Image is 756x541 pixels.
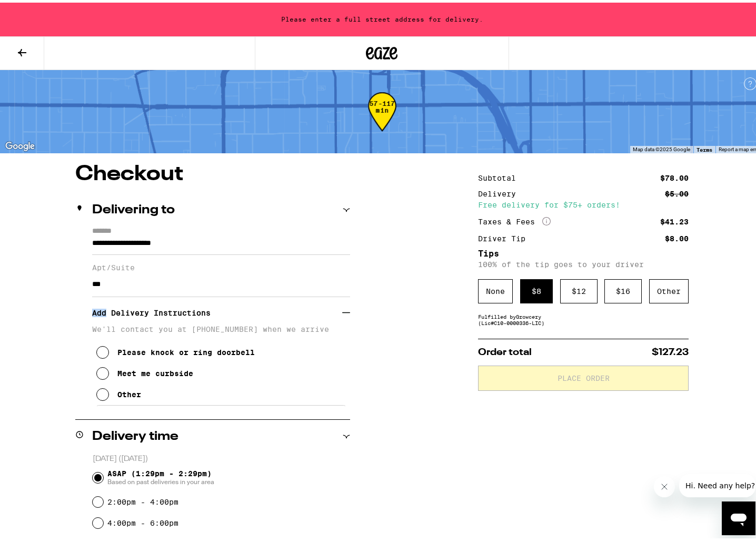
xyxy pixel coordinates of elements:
[92,261,350,269] label: Apt/Suite
[478,247,689,255] h5: Tips
[679,471,755,495] iframe: Message from company
[92,201,175,214] h2: Delivering to
[75,161,350,182] h1: Checkout
[96,339,255,360] button: Please knock or ring doorbell
[633,144,690,150] span: Map data ©2025 Google
[520,277,553,301] div: $ 8
[560,277,598,301] div: $ 12
[478,172,523,179] div: Subtotal
[558,372,610,379] span: Place Order
[107,467,214,484] span: ASAP (1:29pm - 2:29pm)
[478,311,689,323] div: Fulfilled by Growcery (Lic# C10-0000336-LIC )
[117,388,141,396] div: Other
[96,360,193,381] button: Meet me curbside
[478,277,513,301] div: None
[665,232,689,240] div: $8.00
[117,367,193,375] div: Meet me curbside
[478,363,689,388] button: Place Order
[478,188,523,195] div: Delivery
[722,499,755,533] iframe: Button to launch messaging window
[368,97,396,137] div: 57-117 min
[660,215,689,223] div: $41.23
[107,495,178,504] label: 2:00pm - 4:00pm
[3,137,37,151] img: Google
[92,428,178,440] h2: Delivery time
[96,381,141,402] button: Other
[478,199,689,206] div: Free delivery for $75+ orders!
[92,322,350,331] p: We'll contact you at [PHONE_NUMBER] when we arrive
[93,451,350,461] p: [DATE] ([DATE])
[654,474,675,495] iframe: Close message
[478,345,532,355] span: Order total
[652,345,689,355] span: $127.23
[665,188,689,195] div: $5.00
[604,277,642,301] div: $ 16
[478,232,533,240] div: Driver Tip
[107,475,214,484] span: Based on past deliveries in your area
[92,298,342,322] h3: Add Delivery Instructions
[478,258,689,266] p: 100% of the tip goes to your driver
[117,346,255,354] div: Please knock or ring doorbell
[3,137,37,151] a: Open this area in Google Maps (opens a new window)
[697,144,712,150] a: Terms
[649,277,689,301] div: Other
[478,214,551,224] div: Taxes & Fees
[107,516,178,525] label: 4:00pm - 6:00pm
[660,172,689,179] div: $78.00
